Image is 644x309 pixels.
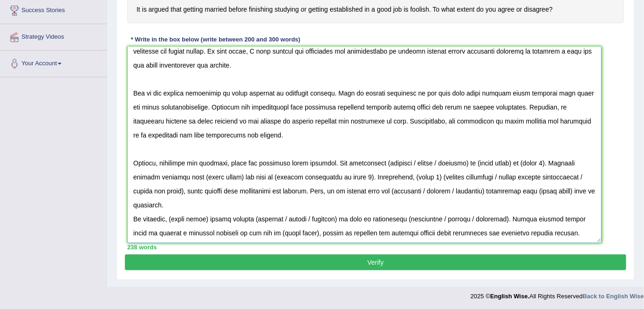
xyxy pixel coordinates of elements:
[0,24,107,48] a: Strategy Videos
[125,254,626,270] button: Verify
[127,35,304,44] div: * Write in the box below (write between 200 and 300 words)
[127,243,624,252] div: 238 words
[583,293,644,300] a: Back to English Wise
[0,51,107,74] a: Your Account
[471,287,644,301] div: 2025 © All Rights Reserved
[490,293,529,300] strong: English Wise.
